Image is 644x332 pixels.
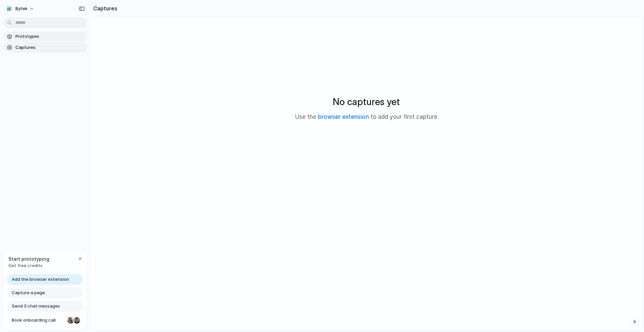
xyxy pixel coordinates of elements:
[15,44,85,51] span: Captures
[3,31,87,41] a: Prototypes
[12,276,69,283] span: Add the browser extension
[3,3,38,14] button: Bytek
[8,255,49,262] span: Start prototyping
[15,33,85,40] span: Prototypes
[7,274,83,285] a: Add the browser extension
[295,113,437,121] p: Use the to add your first capture
[7,315,83,326] a: Book onboarding call
[3,43,87,53] a: Captures
[12,303,60,310] span: Send 3 chat messages
[67,316,75,324] div: Nicole Kubica
[12,289,45,296] span: Capture a page
[15,5,28,12] span: Bytek
[73,316,81,324] div: Christian Iacullo
[333,95,400,109] h2: No captures yet
[91,4,117,12] h2: Captures
[8,262,49,269] span: Get free credits
[12,317,65,324] span: Book onboarding call
[318,113,369,120] a: browser extension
